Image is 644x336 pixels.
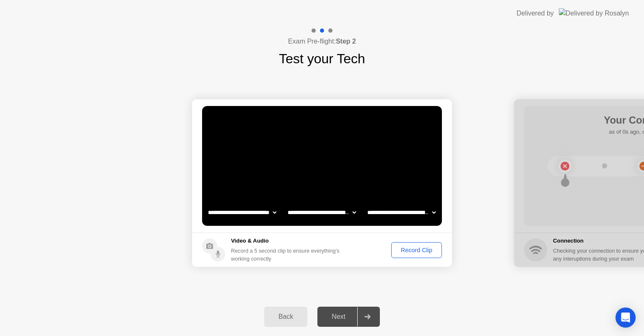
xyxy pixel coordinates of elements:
div: Record a 5 second clip to ensure everything’s working correctly [231,247,343,263]
div: Delivered by [517,8,554,18]
div: Open Intercom Messenger [615,308,636,328]
div: Record Clip [394,247,439,253]
button: Next [317,307,380,327]
select: Available microphones [366,204,437,221]
h4: Exam Pre-flight: [288,36,356,47]
div: Back [267,313,305,320]
button: Back [264,307,307,327]
div: Next [320,313,357,320]
b: Step 2 [336,38,356,45]
h1: Test your Tech [279,49,365,69]
h5: Video & Audio [231,237,343,245]
img: Delivered by Rosalyn [559,8,629,18]
button: Record Clip [391,242,442,258]
select: Available speakers [286,204,358,221]
select: Available cameras [206,204,278,221]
